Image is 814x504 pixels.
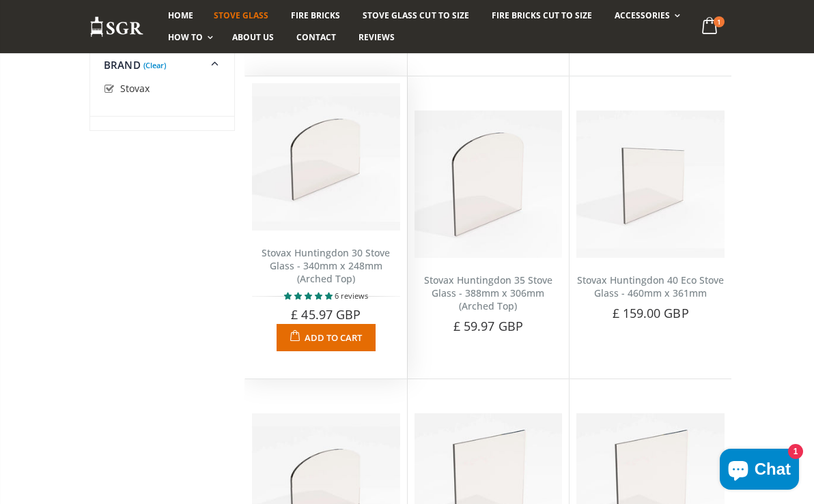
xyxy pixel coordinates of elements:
span: 6 reviews [335,291,368,301]
span: Fire Bricks Cut To Size [492,10,592,21]
a: 1 [697,14,725,40]
span: £ 45.97 GBP [291,306,361,323]
span: About us [232,31,274,43]
button: Add to Cart [277,324,376,351]
a: About us [222,27,284,48]
span: Stove Glass Cut To Size [363,10,468,21]
img: Stovax Huntingdon 40 Eco Stove Glass [576,110,725,258]
a: Home [158,5,203,27]
span: £ 59.97 GBP [453,318,523,334]
span: 1 [714,16,725,27]
img: Stovax Huntingdon 30 arched top stove glass [252,83,400,231]
a: Stove Glass [203,5,279,27]
span: Fire Bricks [291,10,340,21]
span: How To [168,31,203,43]
inbox-online-store-chat: Shopify online store chat [716,449,803,493]
a: (Clear) [143,63,166,67]
a: Reviews [348,27,405,48]
span: 5.00 stars [284,291,335,301]
a: Fire Bricks [281,5,350,27]
a: Fire Bricks Cut To Size [481,5,602,27]
a: Stove Glass Cut To Size [352,5,479,27]
a: Stovax Huntingdon 35 Stove Glass - 388mm x 306mm (Arched Top) [424,273,552,312]
img: Stovax Huntingdon 35 arched top stove glass [415,110,563,258]
span: Reviews [359,31,395,43]
span: Contact [296,31,336,43]
img: Stove Glass Replacement [89,16,144,38]
span: Accessories [615,10,670,21]
a: Contact [286,27,346,48]
span: Brand [104,58,141,72]
a: Accessories [604,5,687,27]
span: Stove Glass [214,10,268,21]
span: £ 159.00 GBP [613,305,689,321]
span: Home [168,10,193,21]
a: How To [158,27,220,48]
span: Stovax [120,82,150,95]
a: Stovax Huntingdon 40 Eco Stove Glass - 460mm x 361mm [577,273,724,299]
a: Stovax Huntingdon 30 Stove Glass - 340mm x 248mm (Arched Top) [262,246,390,285]
span: Add to Cart [305,331,362,344]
